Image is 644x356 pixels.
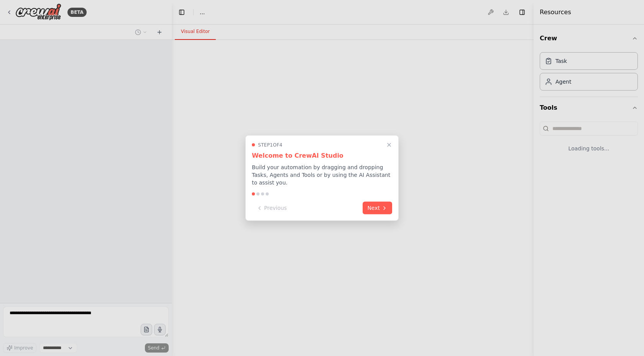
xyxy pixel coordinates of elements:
p: Build your automation by dragging and dropping Tasks, Agents and Tools or by using the AI Assista... [252,163,392,186]
h3: Welcome to CrewAI Studio [252,151,392,160]
span: Step 1 of 4 [258,142,283,148]
button: Next [363,202,392,214]
button: Hide left sidebar [176,7,187,18]
button: Close walkthrough [384,140,394,150]
button: Previous [252,202,291,214]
